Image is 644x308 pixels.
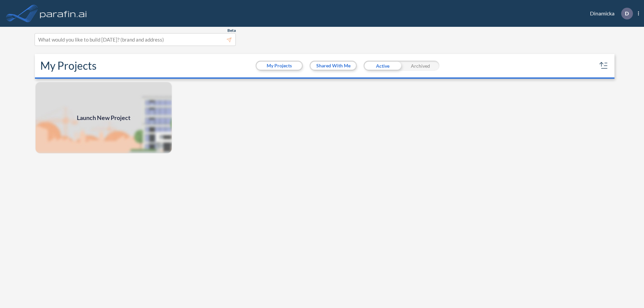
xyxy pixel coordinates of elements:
[35,81,172,154] a: Launch New Project
[625,10,629,16] p: D
[35,81,172,154] img: add
[77,113,130,122] span: Launch New Project
[39,7,88,20] img: logo
[257,62,302,70] button: My Projects
[227,28,236,33] span: Beta
[364,61,401,71] div: Active
[580,8,639,19] div: Dinamicka
[40,59,97,72] h2: My Projects
[598,60,609,71] button: sort
[311,62,356,70] button: Shared With Me
[401,61,439,71] div: Archived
